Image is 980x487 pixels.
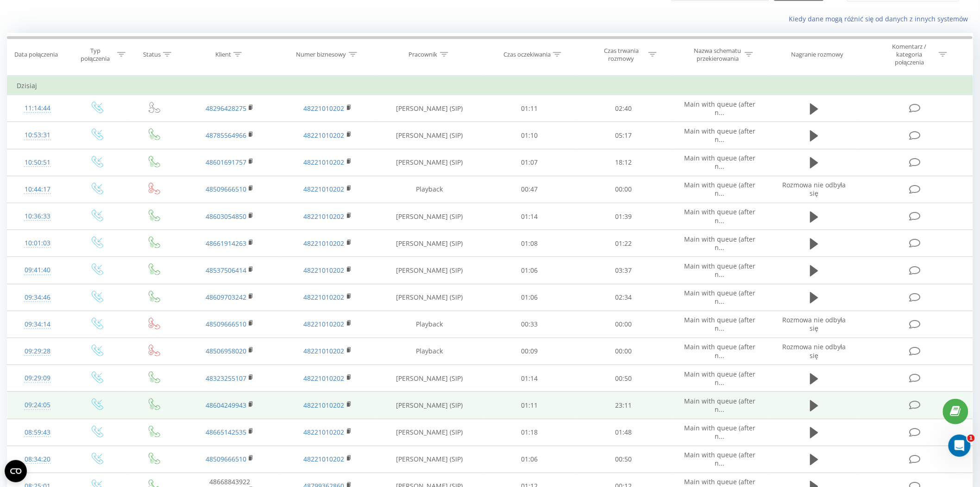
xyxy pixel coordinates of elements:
div: Pracownik [409,51,438,58]
div: 10:50:51 [17,154,58,172]
a: 48665142535 [206,428,246,436]
td: 03:37 [577,257,671,284]
a: 48221010202 [304,293,345,301]
div: Data połączenia [14,51,58,58]
div: Status [143,51,161,58]
td: 01:14 [482,365,577,392]
a: 48221010202 [304,401,345,410]
td: 00:00 [577,338,671,365]
td: 01:06 [482,446,577,473]
a: 48296428275 [206,104,246,113]
div: 10:01:03 [17,234,58,252]
td: [PERSON_NAME] (SIP) [377,419,482,446]
td: 01:22 [577,230,671,257]
td: 02:34 [577,284,671,311]
a: 48221010202 [304,374,345,383]
td: 02:40 [577,95,671,122]
span: Main with queue (after n... [684,315,755,333]
a: 48221010202 [304,266,345,275]
span: Main with queue (after n... [684,450,755,468]
td: [PERSON_NAME] (SIP) [377,122,482,149]
td: 00:47 [482,176,577,203]
td: 00:50 [577,446,671,473]
a: 48509666510 [206,455,246,463]
a: 48221010202 [304,455,345,463]
td: 01:11 [482,95,577,122]
span: Main with queue (after n... [684,262,755,279]
td: 01:11 [482,392,577,419]
span: Rozmowa nie odbyła się [782,342,846,359]
td: [PERSON_NAME] (SIP) [377,446,482,473]
td: 01:48 [577,419,671,446]
td: 01:18 [482,419,577,446]
a: 48509666510 [206,185,246,193]
div: 10:53:31 [17,126,58,144]
a: 48221010202 [304,185,345,193]
td: [PERSON_NAME] (SIP) [377,230,482,257]
td: [PERSON_NAME] (SIP) [377,95,482,122]
td: 05:17 [577,122,671,149]
div: 09:29:09 [17,369,58,387]
span: Main with queue (after n... [684,397,755,414]
div: Nazwa schematu przekierowania [693,47,742,63]
td: [PERSON_NAME] (SIP) [377,149,482,176]
span: Main with queue (after n... [684,100,755,117]
a: 48221010202 [304,239,345,248]
div: Nagranie rozmowy [791,51,843,58]
td: 01:10 [482,122,577,149]
span: Main with queue (after n... [684,342,755,359]
a: 48221010202 [304,320,345,328]
td: 01:07 [482,149,577,176]
td: [PERSON_NAME] (SIP) [377,203,482,230]
div: 10:36:33 [17,207,58,225]
td: 01:06 [482,284,577,311]
td: 00:50 [577,365,671,392]
a: 48601691757 [206,158,246,167]
div: Czas trwania rozmowy [597,47,646,63]
a: 48785564966 [206,131,246,140]
div: 09:29:28 [17,342,58,360]
a: 48221010202 [304,104,345,113]
div: 08:59:43 [17,423,58,442]
span: Rozmowa nie odbyła się [782,180,846,198]
td: Playback [377,311,482,338]
td: Dzisiaj [7,77,973,95]
td: Playback [377,176,482,203]
a: 48221010202 [304,212,345,221]
div: Klient [215,51,231,58]
div: 08:34:20 [17,450,58,468]
div: 09:24:05 [17,396,58,414]
div: 11:14:44 [17,99,58,117]
span: Main with queue (after n... [684,288,755,306]
div: 10:44:17 [17,180,58,199]
span: Main with queue (after n... [684,235,755,252]
a: Kiedy dane mogą różnić się od danych z innych systemów [789,14,973,23]
td: 01:06 [482,257,577,284]
div: Numer biznesowy [296,51,346,58]
a: 48221010202 [304,428,345,436]
div: 09:34:46 [17,288,58,307]
div: 09:34:14 [17,315,58,333]
a: 48221010202 [304,158,345,167]
div: Typ połączenia [76,47,115,63]
button: Open CMP widget [5,460,27,482]
td: 00:09 [482,338,577,365]
span: Main with queue (after n... [684,154,755,171]
a: 48609703242 [206,293,246,301]
a: 48604249943 [206,401,246,410]
span: Main with queue (after n... [684,127,755,144]
a: 48221010202 [304,346,345,355]
td: 00:00 [577,311,671,338]
div: 09:41:40 [17,261,58,279]
span: Main with queue (after n... [684,370,755,387]
a: 48661914263 [206,239,246,248]
div: Czas oczekiwania [503,51,551,58]
td: 00:33 [482,311,577,338]
iframe: Intercom live chat [949,435,971,457]
td: [PERSON_NAME] (SIP) [377,392,482,419]
a: 48509666510 [206,320,246,328]
a: 48537506414 [206,266,246,275]
span: Main with queue (after n... [684,423,755,441]
td: 18:12 [577,149,671,176]
a: 48221010202 [304,131,345,140]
